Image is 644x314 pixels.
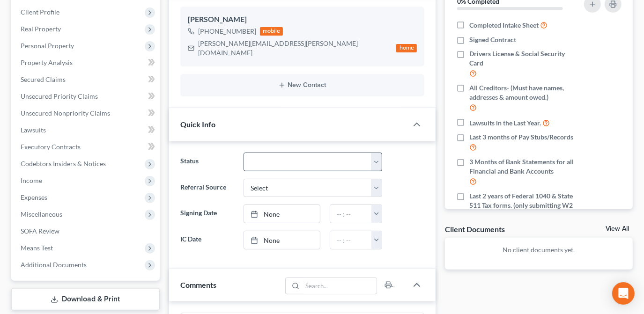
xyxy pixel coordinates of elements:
span: All Creditors- (Must have names, addresses & amount owed.) [469,83,578,102]
span: Lawsuits in the Last Year. [469,118,541,128]
span: Income [21,176,42,184]
a: Lawsuits [13,122,160,139]
a: None [244,205,320,223]
label: Status [176,153,239,171]
span: Quick Info [180,120,215,129]
a: Download & Print [11,288,160,310]
span: Means Test [21,244,53,252]
span: Signed Contract [469,35,516,44]
a: Property Analysis [13,54,160,71]
a: Secured Claims [13,71,160,88]
span: Miscellaneous [21,210,62,218]
div: Open Intercom Messenger [612,282,635,305]
a: Unsecured Nonpriority Claims [13,105,160,122]
div: [PERSON_NAME] [188,14,417,25]
a: None [244,231,320,249]
span: SOFA Review [21,227,59,235]
span: Comments [180,280,216,289]
span: Property Analysis [21,58,73,66]
span: Personal Property [21,42,74,50]
a: Unsecured Priority Claims [13,88,160,105]
span: Unsecured Priority Claims [21,92,98,100]
input: -- : -- [330,231,372,249]
div: [PHONE_NUMBER] [198,27,256,36]
span: Completed Intake Sheet [469,21,539,30]
span: Additional Documents [21,261,87,269]
a: Executory Contracts [13,139,160,155]
div: mobile [260,27,283,36]
label: Signing Date [176,204,239,223]
label: IC Date [176,231,239,249]
span: Drivers License & Social Security Card [469,49,578,68]
span: Secured Claims [21,75,66,83]
span: Lawsuits [21,126,46,134]
div: home [396,44,417,52]
span: Last 3 months of Pay Stubs/Records [469,132,573,142]
button: New Contact [188,81,417,89]
div: [PERSON_NAME][EMAIL_ADDRESS][PERSON_NAME][DOMAIN_NAME] [198,39,393,58]
span: Real Property [21,25,61,33]
span: Client Profile [21,8,59,16]
input: Search... [303,278,377,294]
input: -- : -- [330,205,372,223]
a: View All [606,226,629,232]
label: Referral Source [176,179,239,197]
div: Client Documents [445,224,505,234]
span: 3 Months of Bank Statements for all Financial and Bank Accounts [469,157,578,176]
p: No client documents yet. [452,245,625,255]
a: SOFA Review [13,223,160,240]
span: Unsecured Nonpriority Claims [21,109,110,117]
span: Last 2 years of Federal 1040 & State 511 Tax forms. (only submitting W2 is not acceptable) [469,191,578,219]
span: Executory Contracts [21,143,81,151]
span: Codebtors Insiders & Notices [21,160,106,168]
span: Expenses [21,193,47,201]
